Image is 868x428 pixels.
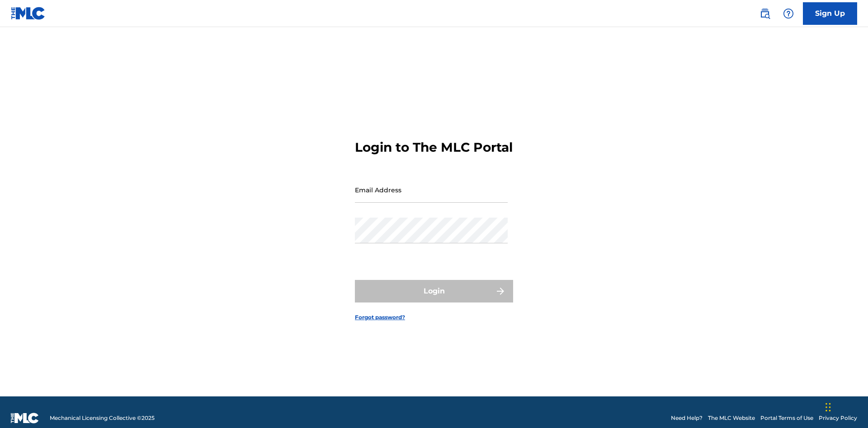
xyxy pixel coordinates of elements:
a: The MLC Website [708,414,755,422]
div: Help [779,5,797,23]
div: Drag [826,394,831,421]
img: search [759,8,770,19]
a: Public Search [756,5,774,23]
img: MLC Logo [11,7,46,20]
a: Portal Terms of Use [760,414,813,422]
a: Need Help? [671,414,703,422]
iframe: Chat Widget [823,385,868,428]
img: logo [11,413,39,423]
h3: Login to The MLC Portal [355,140,513,155]
a: Forgot password? [355,313,405,321]
img: help [783,8,794,19]
span: Mechanical Licensing Collective © 2025 [50,414,155,422]
a: Sign Up [803,2,857,25]
a: Privacy Policy [819,414,857,422]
